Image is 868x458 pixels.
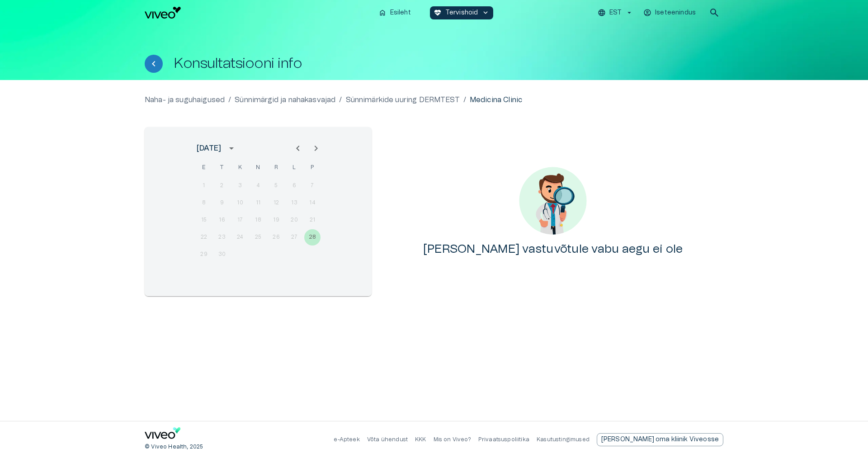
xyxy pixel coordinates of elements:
[609,8,622,18] p: EST
[597,433,723,446] div: [PERSON_NAME] oma kliinik Viveosse
[470,94,522,105] p: Medicina Clinic
[174,56,302,71] h1: Konsultatsiooni info
[423,242,683,256] h4: [PERSON_NAME] vastuvõtule vabu aegu ei ole
[214,159,230,177] span: teisipäev
[235,94,335,105] a: Sünnimärgid ja nahakasvajad
[307,139,325,157] button: Next month
[228,94,231,105] p: /
[304,159,321,177] span: pühapäev
[145,443,203,451] p: © Viveo Health, 2025
[705,4,723,22] button: open search modal
[478,437,529,442] a: Privaatsuspoliitika
[601,435,719,444] p: [PERSON_NAME] oma kliinik Viveosse
[481,9,490,17] span: keyboard_arrow_down
[445,8,478,18] p: Tervishoid
[434,436,471,444] p: Mis on Viveo?
[378,9,387,17] span: home
[145,55,163,73] button: Tagasi
[145,427,181,442] a: Navigate to home page
[597,433,723,446] a: Send email to partnership request to viveo
[250,159,266,177] span: neljapäev
[642,6,698,19] button: Iseteenindus
[145,94,225,105] a: Naha- ja suguhaigused
[232,159,248,177] span: kolmapäev
[463,94,466,105] p: /
[434,9,442,17] span: ecg_heart
[224,141,239,156] button: calendar view is open, switch to year view
[268,159,284,177] span: reede
[334,437,359,442] a: e-Apteek
[196,159,212,177] span: esmaspäev
[596,6,635,19] button: EST
[537,437,590,442] a: Kasutustingimused
[339,94,342,105] p: /
[430,6,494,19] button: ecg_heartTervishoidkeyboard_arrow_down
[709,7,720,18] span: search
[145,7,371,19] a: Navigate to homepage
[655,8,696,18] p: Iseteenindus
[375,6,415,19] button: homeEsileht
[286,159,302,177] span: laupäev
[197,143,221,154] div: [DATE]
[367,436,408,444] p: Võta ühendust
[145,7,181,19] img: Viveo logo
[346,94,460,105] a: Sünnimärkide uuring DERMTEST
[415,437,426,442] a: KKK
[390,8,411,18] p: Esileht
[519,167,587,235] img: No content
